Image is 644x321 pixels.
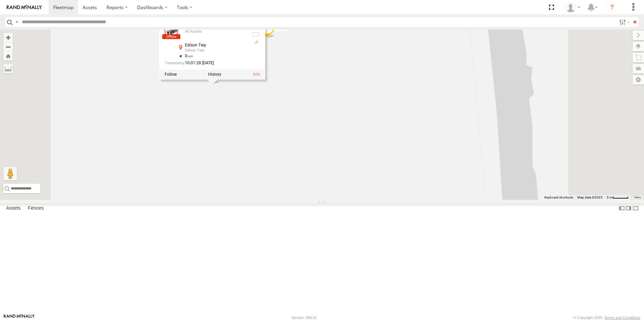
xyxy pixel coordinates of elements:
[625,204,632,213] label: Dock Summary Table to the Right
[25,204,47,213] label: Fences
[208,72,221,77] label: View Asset History
[605,316,640,320] a: Terms and Conditions
[165,61,247,66] div: Date/time of location update
[573,316,640,320] div: © Copyright 2025 -
[165,25,178,38] a: View Asset Details
[185,30,247,34] div: All Assets
[185,48,247,52] div: Edison Twp
[253,72,260,77] a: View Asset Details
[291,316,317,320] div: Version: 309.01
[577,195,603,199] span: Map data ©2025
[3,64,13,73] label: Measure
[3,204,24,213] label: Assets
[4,314,35,321] a: Visit our Website
[634,196,641,199] a: Terms (opens in new tab)
[616,17,631,27] label: Search Filter Options
[7,5,42,10] img: rand-logo.svg
[605,195,631,200] button: Map Scale: 5 m per 44 pixels
[14,17,20,27] label: Search Query
[633,75,644,84] label: Map Settings
[185,53,193,58] span: 0
[3,42,13,51] button: Zoom out
[563,2,583,12] div: Matt Square
[618,204,625,213] label: Dock Summary Table to the Left
[3,167,17,180] button: Drag Pegman onto the map to open Street View
[607,195,612,199] span: 5 m
[252,32,260,37] div: No battery health information received from this device.
[607,2,617,13] i: ?
[252,39,260,44] div: Last Event GSM Signal Strength
[544,195,573,200] button: Keyboard shortcuts
[185,43,247,48] div: Edison Twp
[3,51,13,61] button: Zoom Home
[165,72,177,77] label: Realtime tracking of Asset
[3,33,13,42] button: Zoom in
[632,204,639,213] label: Hide Summary Table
